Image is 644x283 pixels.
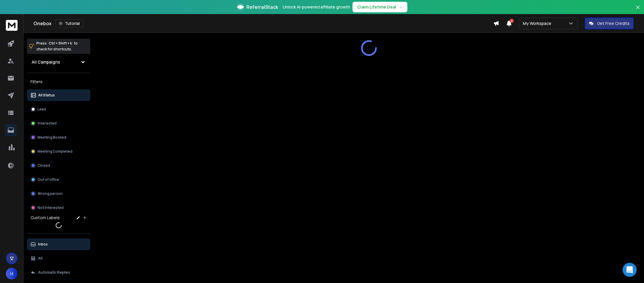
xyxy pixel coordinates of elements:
[27,78,90,86] h3: Filters
[27,117,90,129] button: Interested
[38,121,57,126] p: Interested
[27,160,90,171] button: Closed
[27,188,90,200] button: Wrong person
[27,132,90,143] button: Meeting Booked
[6,268,18,279] button: H
[27,89,90,101] button: All Status
[33,19,493,28] div: Onebox
[38,270,70,275] p: Automatic Replies
[623,263,637,277] div: Open Intercom Messenger
[38,242,48,247] p: Inbox
[399,4,403,10] span: →
[27,253,90,264] button: All
[36,40,78,52] p: Press to check for shortcuts.
[27,202,90,214] button: Not Interested
[27,238,90,250] button: Inbox
[352,2,407,12] button: Claim Lifetime Deal→
[38,163,50,168] p: Closed
[38,177,59,182] p: Out of office
[27,56,90,68] button: All Campaigns
[38,107,46,112] p: Lead
[48,40,73,47] span: Ctrl + Shift + k
[523,21,554,26] p: My Workspace
[27,103,90,115] button: Lead
[38,256,43,261] p: All
[38,135,66,140] p: Meeting Booked
[55,19,84,28] button: Tutorial
[38,191,63,196] p: Wrong person
[27,267,90,278] button: Automatic Replies
[585,18,634,29] button: Get Free Credits
[38,205,64,210] p: Not Interested
[634,4,642,18] button: Close banner
[38,93,55,98] p: All Status
[38,149,72,154] p: Meeting Completed
[246,4,278,11] span: ReferralStack
[597,21,630,26] p: Get Free Credits
[30,215,60,221] h3: Custom Labels
[283,4,350,10] p: Unlock AI-powered affiliate growth
[510,19,514,23] span: 2
[27,146,90,157] button: Meeting Completed
[27,174,90,185] button: Out of office
[32,59,60,65] h1: All Campaigns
